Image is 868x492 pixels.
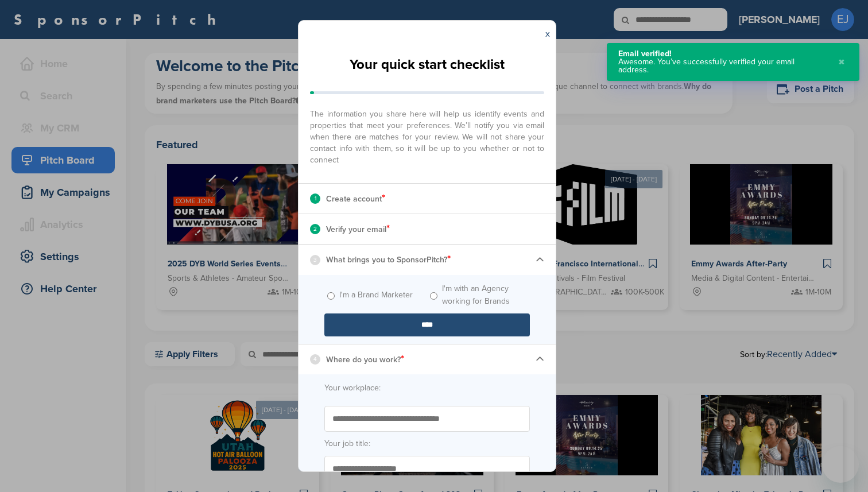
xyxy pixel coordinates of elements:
iframe: Button to launch messaging window [822,446,859,483]
label: Your job title: [324,437,530,450]
label: Your workplace: [324,382,530,394]
label: I'm with an Agency working for Brands [442,282,530,308]
div: 3 [310,255,320,265]
p: Where do you work? [326,352,404,367]
p: Create account [326,191,385,206]
p: Verify your email [326,222,390,237]
div: 4 [310,354,320,365]
div: 1 [310,193,320,204]
h2: Your quick start checklist [350,52,505,78]
div: Email verified! [618,50,827,58]
img: Checklist arrow 1 [536,255,544,264]
a: x [545,28,550,40]
label: I'm a Brand Marketer [339,289,413,301]
div: 2 [310,224,320,234]
span: The information you share here will help us identify events and properties that meet your prefere... [310,103,544,166]
button: Close [835,50,848,74]
p: What brings you to SponsorPitch? [326,252,451,267]
div: Awesome. You’ve successfully verified your email address. [618,58,827,74]
img: Checklist arrow 1 [536,355,544,363]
